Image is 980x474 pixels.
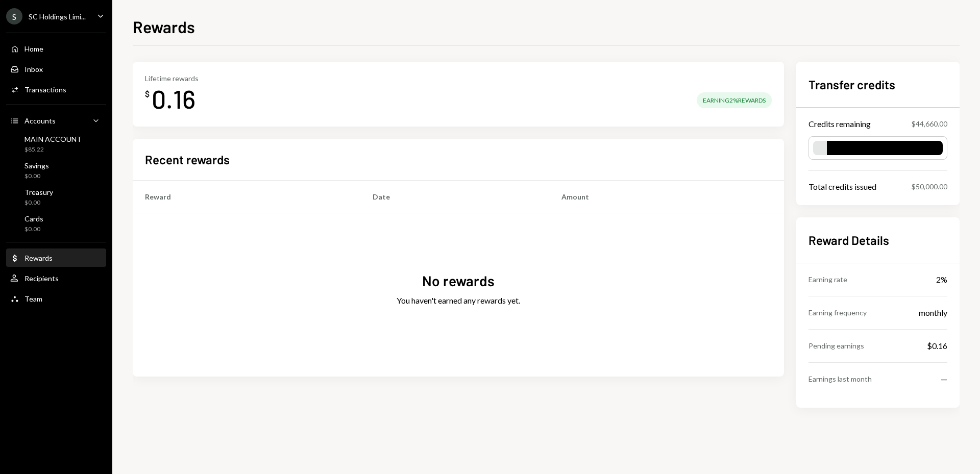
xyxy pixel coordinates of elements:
div: Earnings last month [808,373,872,384]
div: 2% [936,273,947,286]
h2: Transfer credits [808,76,947,93]
th: Reward [133,181,360,213]
div: No rewards [422,271,495,291]
div: Transactions [24,85,66,94]
div: Lifetime rewards [145,74,199,83]
h2: Recent rewards [145,151,230,168]
a: Savings$0.00 [6,158,106,183]
div: Treasury [24,188,53,196]
div: Savings [24,161,49,170]
a: Rewards [6,248,106,267]
div: $0.00 [24,225,43,234]
div: $44,660.00 [912,118,947,129]
div: Cards [24,214,43,223]
div: SC Holdings Limi... [29,12,86,21]
div: Rewards [24,254,53,262]
a: Recipients [6,269,106,287]
div: $85.22 [24,145,82,154]
div: $50,000.00 [912,181,947,192]
div: You haven't earned any rewards yet. [397,294,520,307]
a: Team [6,289,106,308]
div: Earning rate [808,274,847,285]
div: MAIN ACCOUNT [24,135,82,143]
a: Cards$0.00 [6,211,106,236]
div: monthly [919,307,947,319]
div: Recipients [24,274,59,283]
a: Inbox [6,60,106,78]
div: Accounts [24,116,56,125]
div: Inbox [24,65,43,73]
div: Team [24,294,42,303]
div: $0.16 [927,340,947,352]
div: — [941,373,947,385]
h1: Rewards [133,16,195,37]
div: Credits remaining [808,118,871,130]
div: 0.16 [152,83,195,115]
th: Amount [549,181,784,213]
a: Transactions [6,80,106,98]
a: Home [6,39,106,58]
div: $0.00 [24,198,53,207]
div: Earning frequency [808,307,867,318]
div: Total credits issued [808,181,876,193]
h2: Reward Details [808,232,947,248]
div: Pending earnings [808,340,864,351]
a: Accounts [6,111,106,130]
a: MAIN ACCOUNT$85.22 [6,132,106,156]
th: Date [360,181,549,213]
div: $0.00 [24,172,49,181]
div: S [6,8,22,24]
div: Earning 2% Rewards [697,92,772,108]
a: Treasury$0.00 [6,185,106,209]
div: Home [24,44,43,53]
div: $ [145,89,150,99]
